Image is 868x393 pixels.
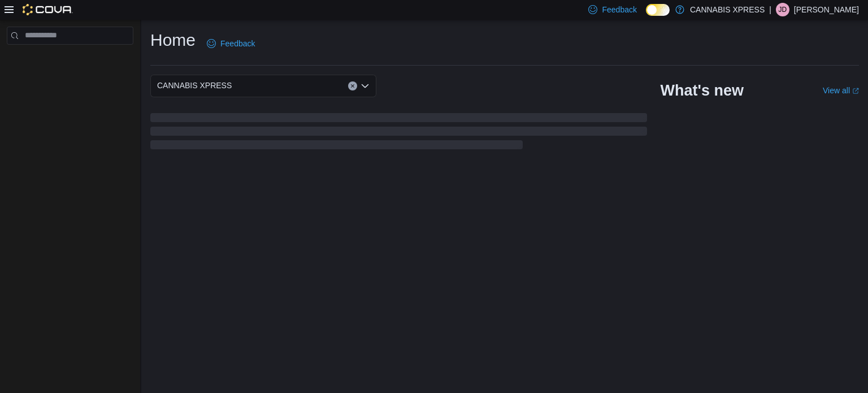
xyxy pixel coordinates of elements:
span: JD [779,3,787,16]
span: Feedback [220,38,255,49]
span: Loading [150,115,647,152]
nav: Complex example [7,47,133,74]
svg: External link [852,88,859,94]
h1: Home [150,29,196,51]
button: Clear input [348,81,357,90]
img: Cova [23,4,73,15]
a: Feedback [202,32,259,55]
span: CANNABIS XPRESS [157,79,232,92]
h2: What's new [661,81,744,100]
p: [PERSON_NAME] [794,3,859,16]
a: View allExternal link [823,86,859,95]
button: Open list of options [361,81,370,90]
div: Jordan Desilva [776,3,789,16]
p: | [769,3,771,16]
span: Feedback [602,4,636,15]
input: Dark Mode [646,4,670,16]
p: CANNABIS XPRESS [690,3,765,16]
